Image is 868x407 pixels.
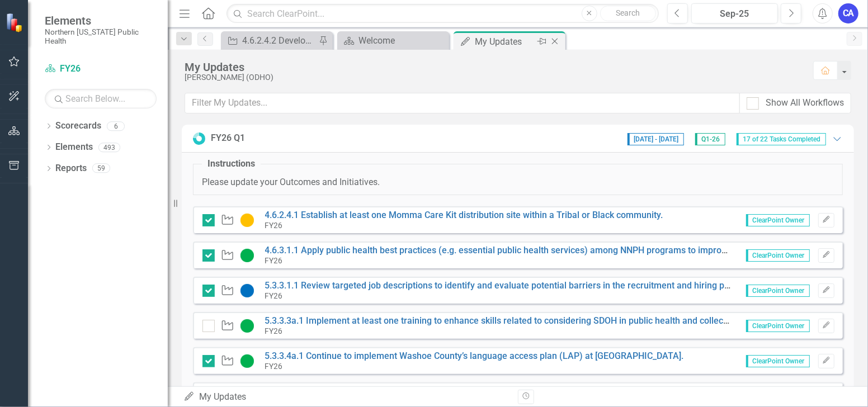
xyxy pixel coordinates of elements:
[838,3,858,23] button: CA
[265,362,283,371] small: FY26
[202,158,261,171] legend: Instructions
[240,354,254,368] img: On Target
[766,97,844,110] div: Show All Workflows
[45,63,157,75] a: FY26
[107,121,125,131] div: 6
[45,27,157,46] small: Northern [US_STATE] Public Health
[616,8,640,17] span: Search
[185,61,802,73] div: My Updates
[628,133,684,145] span: [DATE] - [DATE]
[265,210,663,220] a: 4.6.2.4.1 Establish at least one Momma Care Kit distribution site within a Tribal or Black commun...
[240,284,254,297] img: Not Started
[265,221,283,230] small: FY26
[202,176,834,189] p: Please update your Outcomes and Initiatives.
[695,7,774,21] div: Sep-25
[55,162,87,175] a: Reports
[185,93,740,113] input: Filter My Updates...
[737,133,826,145] span: 17 of 22 Tasks Completed
[265,256,283,265] small: FY26
[746,355,810,367] span: ClearPoint Owner
[600,6,656,21] button: Search
[691,3,778,23] button: Sep-25
[98,143,120,152] div: 493
[340,34,446,48] a: Welcome
[746,285,810,297] span: ClearPoint Owner
[265,245,803,255] a: 4.6.3.1.1 Apply public health best practices (e.g. essential public health services) among NNPH p...
[240,319,254,333] img: On Target
[265,326,283,335] small: FY26
[6,12,25,32] img: ClearPoint Strategy
[55,141,93,154] a: Elements
[265,351,684,361] a: 5.3.3.4a.1 Continue to implement Washoe County’s language access plan (LAP) at [GEOGRAPHIC_DATA].
[475,35,535,49] div: My Updates
[185,73,802,82] div: [PERSON_NAME] (ODHO)
[240,249,254,262] img: On Target
[183,391,510,404] div: My Updates
[92,164,110,173] div: 59
[265,291,283,300] small: FY26
[240,214,254,227] img: In Progress
[746,320,810,332] span: ClearPoint Owner
[45,14,157,27] span: Elements
[358,34,446,48] div: Welcome
[55,120,101,132] a: Scorecards
[746,214,810,226] span: ClearPoint Owner
[746,249,810,262] span: ClearPoint Owner
[227,4,659,23] input: Search ClearPoint...
[695,133,725,145] span: Q1-26
[242,34,316,48] div: 4.6.2.4.2 Develop a community advisory group composed of representatives from priority population...
[224,34,316,48] a: 4.6.2.4.2 Develop a community advisory group composed of representatives from priority population...
[265,280,754,291] a: 5.3.3.1.1 Review targeted job descriptions to identify and evaluate potential barriers in the rec...
[45,89,157,108] input: Search Below...
[211,132,245,145] div: FY26 Q1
